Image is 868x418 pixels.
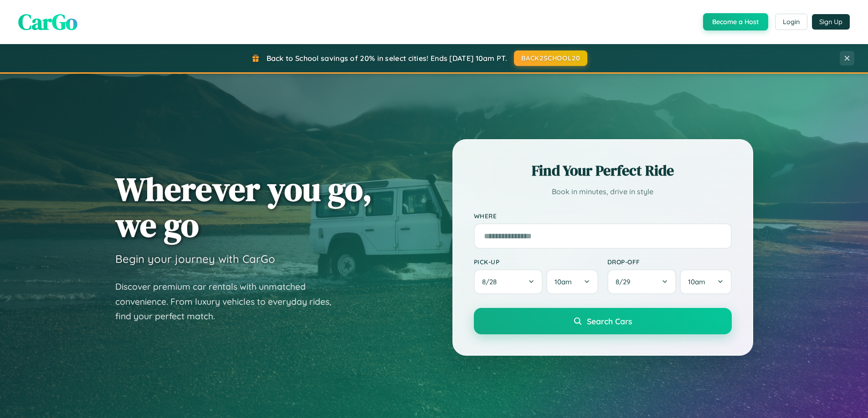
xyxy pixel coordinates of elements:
h1: Wherever you go, we go [115,171,372,243]
span: 10am [555,277,572,286]
span: 8 / 29 [616,277,635,286]
button: 8/28 [474,269,543,294]
button: 10am [546,269,598,294]
label: Where [474,212,732,220]
p: Book in minutes, drive in style [474,185,732,198]
label: Drop-off [607,258,732,266]
button: Sign Up [812,14,850,30]
button: 10am [680,269,731,294]
h3: Begin your journey with CarGo [115,252,275,266]
button: Search Cars [474,308,732,334]
label: Pick-up [474,258,598,266]
span: 8 / 28 [482,277,501,286]
button: 8/29 [607,269,677,294]
button: BACK2SCHOOL20 [514,50,587,66]
span: CarGo [18,7,77,37]
h2: Find Your Perfect Ride [474,161,732,181]
p: Discover premium car rentals with unmatched convenience. From luxury vehicles to everyday rides, ... [115,279,343,324]
span: Search Cars [587,316,632,326]
span: 10am [688,277,705,286]
span: Back to School savings of 20% in select cities! Ends [DATE] 10am PT. [267,54,507,63]
button: Login [775,14,807,30]
button: Become a Host [703,13,768,30]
